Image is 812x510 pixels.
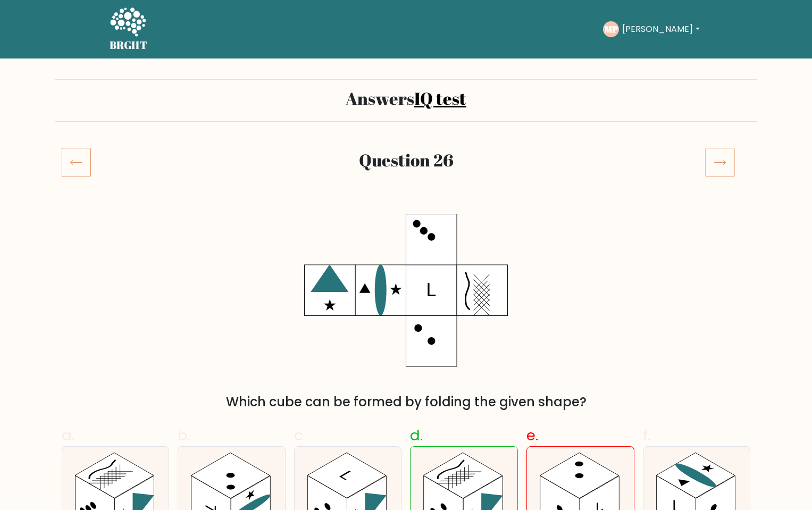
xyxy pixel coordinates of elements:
[110,4,148,54] a: BRGHT
[62,88,751,108] h2: Answers
[294,425,306,446] span: c.
[62,425,74,446] span: a.
[178,425,190,446] span: b.
[526,425,538,446] span: e.
[120,150,692,170] h2: Question 26
[605,23,618,35] text: MP
[414,87,466,110] a: IQ test
[643,425,650,446] span: f.
[68,392,744,412] div: Which cube can be formed by folding the given shape?
[110,39,148,52] h5: BRGHT
[410,425,423,446] span: d.
[619,22,702,36] button: [PERSON_NAME]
